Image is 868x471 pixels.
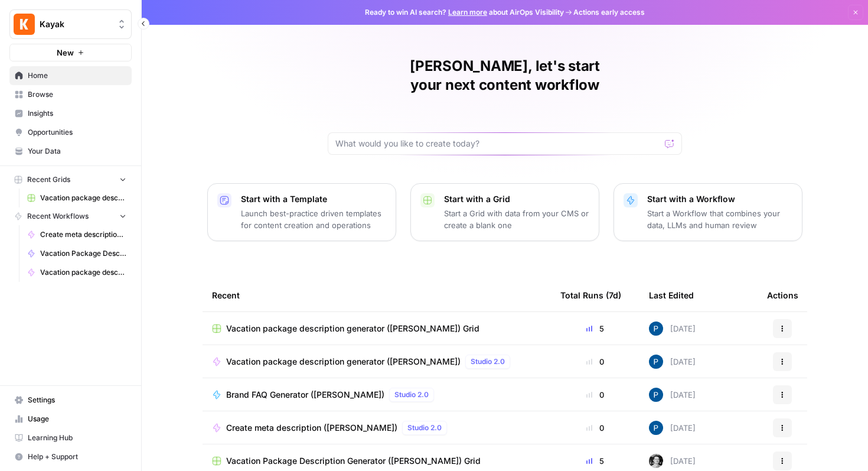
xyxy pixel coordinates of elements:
span: Browse [28,89,126,100]
a: Create meta description ([PERSON_NAME])Studio 2.0 [212,421,541,435]
a: Opportunities [9,123,132,142]
a: Insights [9,104,132,123]
span: Vacation package description generator ([PERSON_NAME]) Grid [40,193,126,203]
a: Vacation package description generator ([PERSON_NAME])Studio 2.0 [212,355,541,369]
span: Vacation package description generator ([PERSON_NAME]) [226,356,461,368]
div: [DATE] [649,454,696,468]
img: Kayak Logo [14,14,35,35]
span: Create meta description ([PERSON_NAME]) [226,422,397,434]
button: Help + Support [9,447,132,466]
div: Total Runs (7d) [560,279,621,311]
span: Your Data [28,146,126,157]
div: 0 [560,356,630,368]
span: Actions early access [573,7,645,18]
span: Home [28,70,126,81]
span: Opportunities [28,127,126,138]
div: [DATE] [649,388,696,402]
span: New [57,47,74,59]
span: Studio 2.0 [394,389,429,400]
span: Insights [28,108,126,119]
span: Settings [28,395,126,405]
button: Recent Grids [9,171,132,189]
span: Help + Support [28,451,126,462]
button: Start with a WorkflowStart a Workflow that combines your data, LLMs and human review [614,183,802,241]
button: Recent Workflows [9,207,132,225]
a: Brand FAQ Generator ([PERSON_NAME])Studio 2.0 [212,388,541,402]
a: Vacation package description generator ([PERSON_NAME]) Grid [212,323,541,334]
div: 0 [560,422,630,434]
span: Studio 2.0 [407,423,442,433]
img: pl7e58t6qlk7gfgh2zr3oyga3gis [649,355,663,369]
div: 5 [560,455,630,467]
span: Studio 2.0 [471,356,505,367]
div: [DATE] [649,355,696,369]
a: Usage [9,410,132,428]
span: Kayak [40,18,111,30]
button: New [9,44,132,61]
p: Start a Workflow that combines your data, LLMs and human review [647,207,792,231]
span: Ready to win AI search? about AirOps Visibility [365,7,564,18]
input: What would you like to create today? [335,138,660,150]
div: Recent [212,279,541,311]
a: Vacation Package Description Generator ([PERSON_NAME]) [22,244,132,263]
img: pl7e58t6qlk7gfgh2zr3oyga3gis [649,421,663,435]
a: Learn more [448,8,487,17]
span: Usage [28,414,126,424]
img: pl7e58t6qlk7gfgh2zr3oyga3gis [649,321,663,336]
a: Settings [9,391,132,410]
a: Vacation package description generator ([PERSON_NAME]) Grid [22,189,132,207]
span: Brand FAQ Generator ([PERSON_NAME]) [226,389,384,401]
a: Your Data [9,142,132,161]
p: Start with a Template [241,193,386,205]
a: Vacation package description generator ([PERSON_NAME]) [22,263,132,282]
span: Create meta description ([PERSON_NAME]) [40,229,126,240]
span: Vacation Package Description Generator ([PERSON_NAME]) Grid [226,455,481,467]
img: pl7e58t6qlk7gfgh2zr3oyga3gis [649,388,663,402]
button: Start with a TemplateLaunch best-practice driven templates for content creation and operations [207,183,396,241]
span: Learning Hub [28,433,126,443]
h1: [PERSON_NAME], let's start your next content workflow [328,57,682,95]
span: Recent Workflows [27,211,89,222]
a: Vacation Package Description Generator ([PERSON_NAME]) Grid [212,455,541,467]
p: Start with a Grid [444,193,589,205]
div: [DATE] [649,421,696,435]
div: 5 [560,323,630,334]
a: Create meta description ([PERSON_NAME]) [22,225,132,244]
img: 4vx69xode0b6rvenq8fzgxnr47hp [649,454,663,468]
div: Last Edited [649,279,694,311]
span: Vacation package description generator ([PERSON_NAME]) Grid [226,323,479,334]
p: Start with a Workflow [647,193,792,205]
a: Browse [9,85,132,104]
p: Start a Grid with data from your CMS or create a blank one [444,207,589,231]
button: Start with a GridStart a Grid with data from your CMS or create a blank one [410,183,599,241]
a: Home [9,66,132,85]
div: [DATE] [649,321,696,336]
button: Workspace: Kayak [9,9,132,39]
div: 0 [560,389,630,401]
a: Learning Hub [9,428,132,447]
span: Recent Grids [27,174,70,185]
span: Vacation Package Description Generator ([PERSON_NAME]) [40,248,126,259]
span: Vacation package description generator ([PERSON_NAME]) [40,267,126,278]
div: Actions [767,279,798,311]
p: Launch best-practice driven templates for content creation and operations [241,207,386,231]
